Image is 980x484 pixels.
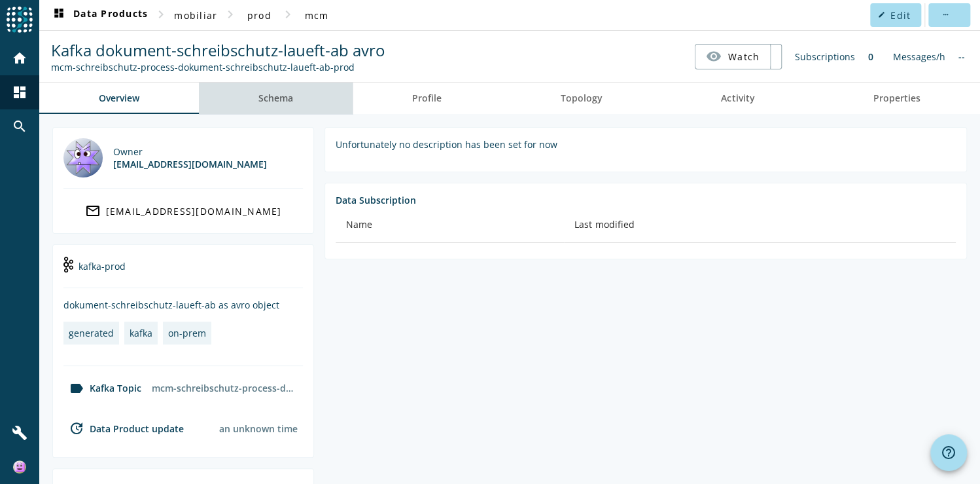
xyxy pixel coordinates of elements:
span: mcm [305,9,329,22]
div: Kafka Topic [63,381,141,396]
mat-icon: build [12,425,27,441]
div: [EMAIL_ADDRESS][DOMAIN_NAME] [113,158,267,170]
span: Data Products [51,7,148,23]
div: mcm-schreibschutz-process-dokument-schreibschutz-laueft-ab-prod [147,377,303,400]
div: Owner [113,145,267,158]
img: mcm@mobi.ch [63,138,103,177]
div: dokument-schreibschutz-laueft-ab as avro object [63,299,303,311]
div: Messages/h [886,44,952,69]
div: No information [952,44,971,69]
mat-icon: chevron_right [153,7,169,22]
div: [EMAIL_ADDRESS][DOMAIN_NAME] [106,205,282,217]
mat-icon: mail_outline [85,203,101,219]
span: Profile [412,94,442,103]
span: Overview [99,94,139,103]
div: kafka [130,327,152,339]
button: mobiliar [169,3,222,27]
button: Watch [695,45,770,68]
span: Activity [721,94,754,103]
span: prod [247,9,271,22]
div: kafka-prod [63,255,303,288]
mat-icon: visibility [706,48,722,64]
span: Kafka dokument-schreibschutz-laueft-ab avro [51,39,385,61]
th: Last modified [564,206,956,243]
span: Watch [728,45,760,68]
button: mcm [296,3,338,27]
div: on-prem [168,327,206,339]
mat-icon: search [12,119,27,134]
mat-icon: more_horiz [941,11,949,18]
a: [EMAIL_ADDRESS][DOMAIN_NAME] [63,199,303,223]
div: Unfortunately no description has been set for now [336,138,956,151]
span: Edit [890,9,911,22]
div: an unknown time [219,422,298,435]
span: mobiliar [174,9,217,22]
mat-icon: label [69,381,84,396]
mat-icon: help_outline [941,445,956,460]
mat-icon: chevron_right [222,7,238,22]
img: spoud-logo.svg [7,7,33,33]
button: Edit [870,3,921,27]
mat-icon: home [12,50,27,66]
div: generated [69,327,114,339]
div: Subscriptions [788,44,862,69]
div: 0 [862,44,880,69]
button: prod [238,3,280,27]
mat-icon: edit [878,11,885,18]
mat-icon: dashboard [12,84,27,100]
span: Topology [560,94,602,103]
span: Schema [258,94,293,103]
img: 715c519ef723173cb3843e93f5ce4079 [13,460,26,474]
mat-icon: chevron_right [280,7,296,22]
button: Data Products [46,3,153,27]
th: Name [336,206,564,243]
div: Kafka Topic: mcm-schreibschutz-process-dokument-schreibschutz-laueft-ab-prod [51,61,385,73]
mat-icon: dashboard [51,7,67,23]
div: Data Subscription [336,194,956,206]
div: Data Product update [63,420,184,436]
span: Properties [873,94,920,103]
mat-icon: update [69,420,84,436]
img: undefined [63,257,73,272]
